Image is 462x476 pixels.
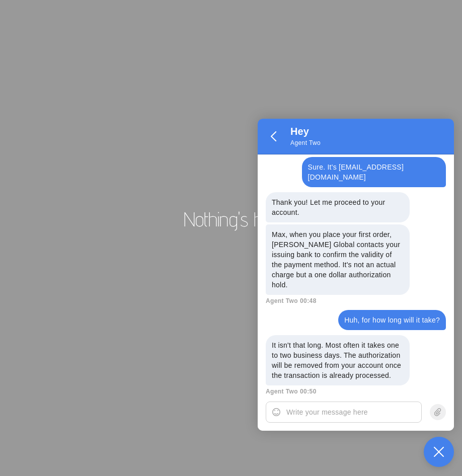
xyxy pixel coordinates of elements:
div: september 11 2025 00:48 [266,224,446,305]
div: Thank you! Let me proceed to your account. [266,192,410,222]
div: 00:48 [300,295,317,305]
div: Hey [290,126,321,138]
div: 00:50 [300,385,317,395]
div: september 11 2025 00:48 [266,192,446,222]
div: It isn't that long. Most often it takes one to two business days. The authorization will be remov... [266,335,410,385]
div: Huh, for how long will it take? [338,310,446,330]
span: Add an emoji [268,404,284,420]
span: Conversations list [265,127,283,145]
div: september 11 2025 00:48 [266,310,446,330]
p: Agent Two [266,295,298,305]
div: september 11 2025 00:50 [266,335,446,395]
div: september 11 2025 00:47 [266,157,446,187]
div: Sure. It's [EMAIL_ADDRESS][DOMAIN_NAME] [302,157,446,187]
div: Max, when you place your first order, [PERSON_NAME] Global contacts your issuing bank to confirm ... [266,224,410,295]
div: Agent Two [290,139,321,147]
p: Agent Two [266,385,298,395]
